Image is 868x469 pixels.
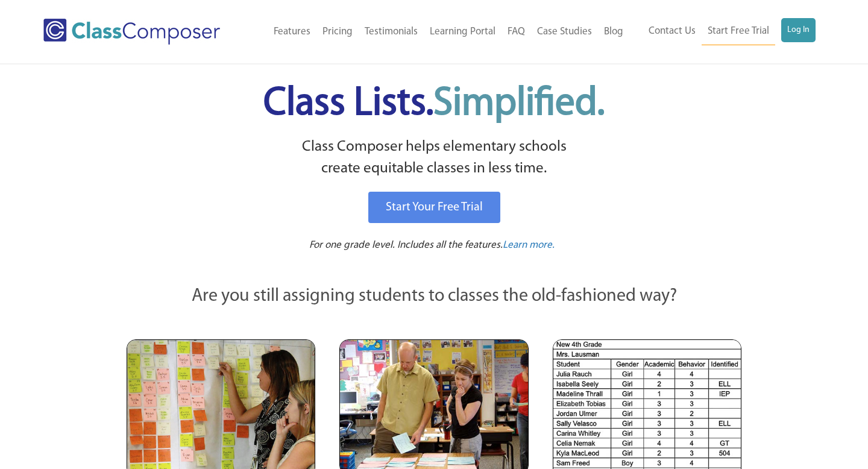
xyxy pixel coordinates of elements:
[248,19,629,45] nav: Header Menu
[125,136,743,180] p: Class Composer helps elementary schools create equitable classes in less time.
[268,19,316,45] a: Features
[359,19,424,45] a: Testimonials
[503,240,555,250] span: Learn more.
[433,84,605,124] span: Simplified.
[309,240,503,250] span: For one grade level. Includes all the features.
[263,84,605,124] span: Class Lists.
[531,19,598,45] a: Case Studies
[316,19,359,45] a: Pricing
[781,18,816,42] a: Log In
[702,18,775,45] a: Start Free Trial
[503,238,555,253] a: Learn more.
[43,19,220,45] img: Class Composer
[386,201,483,213] span: Start Your Free Trial
[368,192,500,223] a: Start Your Free Trial
[424,19,502,45] a: Learning Portal
[643,18,702,45] a: Contact Us
[598,19,629,45] a: Blog
[127,283,741,310] p: Are you still assigning students to classes the old-fashioned way?
[502,19,531,45] a: FAQ
[629,18,816,45] nav: Header Menu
